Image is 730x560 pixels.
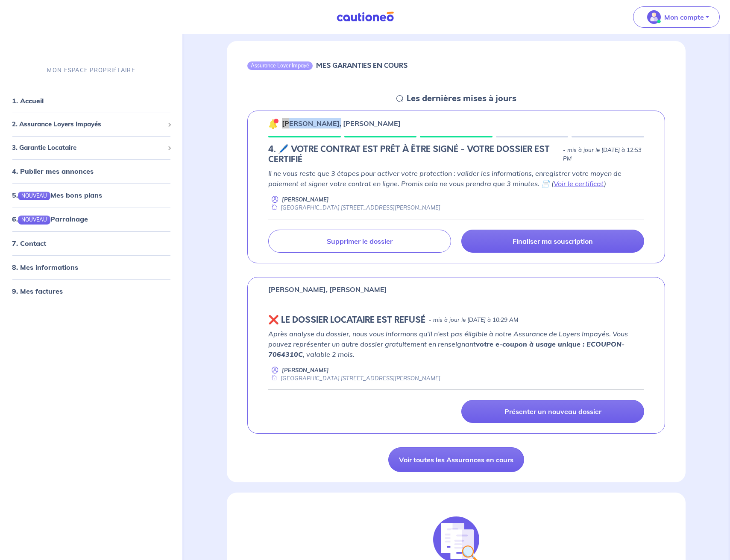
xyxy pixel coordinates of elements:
img: 🔔 [268,119,279,129]
a: 4. Publier mes annonces [12,167,94,175]
p: [PERSON_NAME] [282,195,329,204]
button: illu_account_valid_menu.svgMon compte [633,6,720,28]
a: Supprimer le dossier [268,230,451,253]
img: illu_account_valid_menu.svg [647,10,661,24]
div: 2. Assurance Loyers Impayés [3,116,179,133]
a: Voir toutes les Assurances en cours [388,447,524,472]
a: 9. Mes factures [12,287,63,295]
span: 2. Assurance Loyers Impayés [12,120,164,129]
img: Cautioneo [333,12,397,22]
a: 7. Contact [12,239,46,248]
div: 4. Publier mes annonces [3,163,179,180]
div: 5.NOUVEAUMes bons plans [3,187,179,204]
strong: votre e-coupon à usage unique : ECOUPON-7064310C [268,340,624,359]
h6: MES GARANTIES EN COURS [316,61,408,70]
div: 9. Mes factures [3,283,179,300]
div: [GEOGRAPHIC_DATA] [STREET_ADDRESS][PERSON_NAME] [268,204,440,212]
h5: Les dernières mises à jours [407,93,516,104]
a: Voir le certificat [554,179,604,188]
div: 6.NOUVEAUParrainage [3,211,179,228]
div: state: REJECTED, Context: NEW,CHOOSE-CERTIFICATE,RELATIONSHIP,RENTER-DOCUMENTS [268,315,644,325]
p: Après analyse du dossier, nous vous informons qu’il n’est pas éligible à notre Assurance de Loyer... [268,329,644,359]
p: [PERSON_NAME] [282,366,329,374]
p: [PERSON_NAME], [PERSON_NAME] [282,118,401,128]
p: Il ne vous reste que 3 étapes pour activer votre protection : valider les informations, enregistr... [268,168,644,189]
a: 6.NOUVEAUParrainage [12,215,88,224]
a: 8. Mes informations [12,263,78,271]
p: Finaliser ma souscription [513,237,593,245]
a: 1. Accueil [12,96,44,105]
a: Finaliser ma souscription [461,230,644,253]
div: state: CONTRACT-INFO-IN-PROGRESS, Context: NEW,CHOOSE-CERTIFICATE,RELATIONSHIP,RENTER-DOCUMENTS [268,144,644,165]
div: 7. Contact [3,235,179,252]
div: 3. Garantie Locataire [3,140,179,156]
span: 3. Garantie Locataire [12,143,164,153]
p: Mon compte [664,12,704,22]
p: - mis à jour le [DATE] à 10:29 AM [429,316,518,324]
h5: ❌️️ LE DOSSIER LOCATAIRE EST REFUSÉ [268,315,425,325]
div: [GEOGRAPHIC_DATA] [STREET_ADDRESS][PERSON_NAME] [268,374,440,382]
a: 5.NOUVEAUMes bons plans [12,191,102,199]
p: - mis à jour le [DATE] à 12:53 PM [563,146,644,163]
div: Assurance Loyer Impayé [247,61,313,70]
p: Présenter un nouveau dossier [504,407,601,416]
div: 8. Mes informations [3,259,179,276]
div: 1. Accueil [3,92,179,109]
p: [PERSON_NAME], [PERSON_NAME] [268,284,387,295]
p: MON ESPACE PROPRIÉTAIRE [47,66,135,74]
p: Supprimer le dossier [327,237,393,245]
h5: 4. 🖊️ VOTRE CONTRAT EST PRÊT À ÊTRE SIGNÉ - VOTRE DOSSIER EST CERTIFIÉ [268,144,559,165]
a: Présenter un nouveau dossier [461,400,644,423]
